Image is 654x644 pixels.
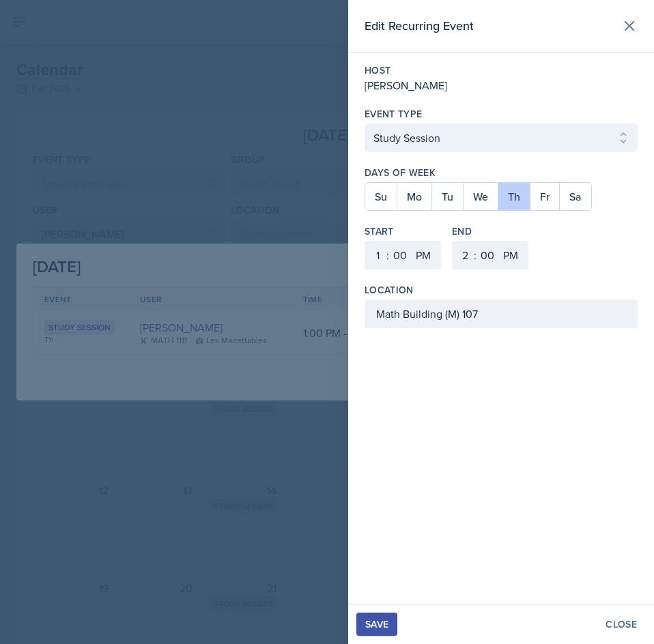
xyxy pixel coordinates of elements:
[474,247,477,263] div: :
[365,63,638,77] label: Host
[597,613,646,636] button: Close
[386,247,389,263] div: :
[365,166,638,179] label: Days of Week
[365,77,638,93] div: [PERSON_NAME]
[365,224,441,238] label: Start
[365,107,423,121] label: Event Type
[356,613,397,636] button: Save
[365,183,397,210] button: Su
[365,283,414,297] label: Location
[463,183,498,210] button: We
[559,183,591,210] button: Sa
[365,16,474,35] h2: Edit Recurring Event
[397,183,431,210] button: Mo
[365,299,638,328] input: Enter location
[498,183,530,210] button: Th
[365,619,388,630] div: Save
[606,619,637,630] div: Close
[452,224,528,238] label: End
[530,183,559,210] button: Fr
[431,183,463,210] button: Tu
